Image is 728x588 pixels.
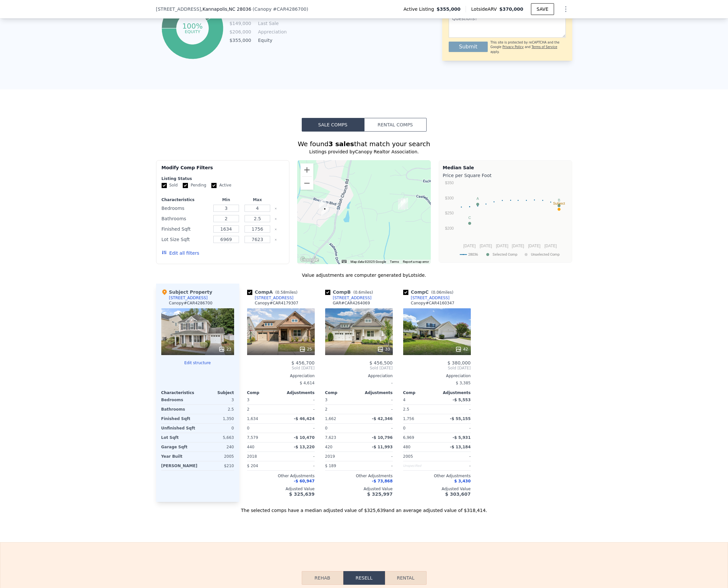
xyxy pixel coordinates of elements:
span: 4 [403,398,406,402]
div: 2760 Berkhamstead Cir [401,198,408,209]
div: 2019 [325,452,358,461]
tspan: 100% [182,22,203,30]
text: Selected Comp [493,252,517,257]
div: Garage Sqft [161,442,196,452]
div: Adjusted Value [403,486,471,492]
span: $355,000 [437,6,461,12]
span: -$ 73,868 [372,479,393,483]
div: Adjustments [359,390,393,395]
td: Appreciation [257,28,286,35]
div: - [360,395,393,404]
span: 1,634 [247,416,258,421]
div: Lot Sqft [161,433,196,442]
span: $ 456,700 [291,360,314,365]
span: $ 303,607 [445,492,470,497]
span: Sold [DATE] [247,365,315,371]
button: Edit structure [161,360,234,365]
a: Terms of Service [532,45,557,49]
div: - [438,424,471,433]
td: Equity [257,37,286,44]
div: - [360,405,393,414]
span: ( miles) [351,290,376,295]
div: - [282,452,315,461]
text: [DATE] [512,244,524,248]
div: [STREET_ADDRESS] [411,295,450,300]
text: [DATE] [496,244,508,248]
text: $350 [445,181,454,185]
span: Map data ©2025 Google [351,260,386,263]
div: 25 [299,346,312,352]
div: Year Built [161,452,196,461]
a: [STREET_ADDRESS] [403,295,450,300]
div: Bedrooms [161,395,196,404]
div: 2.5 [403,405,436,414]
button: Sale Comps [302,118,364,132]
div: 2005 [199,452,234,461]
button: Rehab [302,571,343,585]
div: - [360,452,393,461]
span: -$ 46,424 [294,416,315,421]
div: Value adjustments are computer generated by Lotside . [156,272,572,278]
span: Sold [DATE] [403,365,471,371]
button: Submit [449,42,488,52]
span: $ 3,430 [454,479,470,483]
button: Edit all filters [162,250,199,256]
div: - [438,452,471,461]
button: Rental [385,571,427,585]
div: Comp [325,390,359,395]
button: Clear [274,218,277,220]
div: [STREET_ADDRESS] [333,295,372,300]
div: Adjusted Value [247,486,315,492]
span: Canopy [254,6,271,12]
span: 420 [325,445,333,449]
text: B [558,198,560,202]
span: [STREET_ADDRESS] [156,6,201,12]
span: ( miles) [273,290,300,295]
span: Lotside ARV [471,6,499,12]
div: - [360,424,393,433]
text: C [468,216,471,220]
span: $ 325,639 [289,492,314,497]
div: Adjustments [281,390,315,395]
div: Other Adjustments [403,473,471,479]
div: Bathrooms [162,214,209,223]
span: 0.58 [277,290,286,295]
div: Finished Sqft [161,414,196,423]
div: Max [243,197,272,202]
div: Bathrooms [161,405,196,414]
input: Active [211,183,217,188]
div: - [438,405,471,414]
span: Sold [DATE] [325,365,393,371]
div: Unspecified [403,461,436,470]
svg: A chart. [443,180,568,261]
div: Listings provided by Canopy Realtor Association . [156,148,572,155]
div: Other Adjustments [247,473,315,479]
a: Open this area in Google Maps (opens a new window) [299,256,320,264]
text: [DATE] [544,244,557,248]
div: Price per Square Foot [443,171,568,180]
span: # CAR4286700 [273,6,306,12]
div: Subject [198,390,234,395]
td: $206,000 [229,28,252,35]
button: Zoom in [300,163,313,176]
span: -$ 10,470 [294,435,315,440]
input: Sold [162,183,167,188]
td: $355,000 [229,37,252,44]
div: 10793 Traders Ct [319,198,326,209]
button: Rental Comps [364,118,427,132]
button: Zoom out [300,177,313,190]
button: Clear [274,207,277,210]
div: [PERSON_NAME] [161,461,198,470]
a: Privacy Policy [502,45,523,49]
div: Appreciation [403,373,471,378]
div: Adjusted Value [325,486,393,492]
span: Active Listing [404,6,437,12]
span: $370,000 [499,6,523,12]
div: 23 [218,346,231,352]
div: Appreciation [325,373,393,378]
div: - [360,461,393,470]
div: Comp C [403,289,456,295]
label: Active [211,183,231,188]
td: Last Sale [257,20,286,27]
span: -$ 42,346 [372,416,393,421]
